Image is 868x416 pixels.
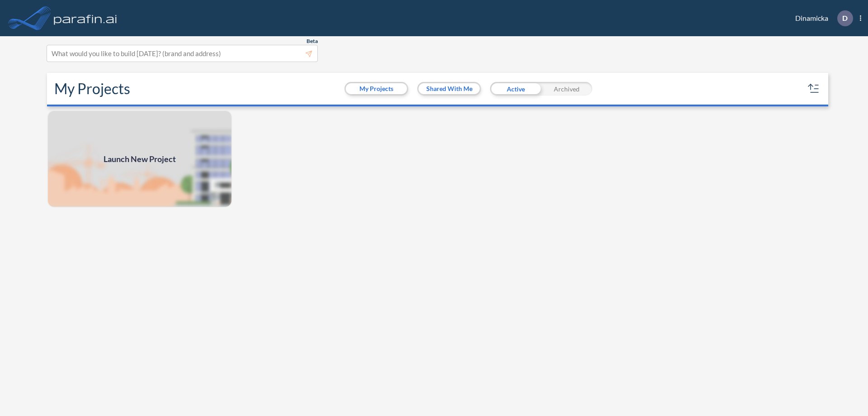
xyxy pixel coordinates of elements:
[52,9,119,27] img: logo
[346,83,407,94] button: My Projects
[47,110,232,208] img: add
[541,82,592,96] div: Archived
[490,82,541,96] div: Active
[782,10,861,26] div: Dinamicka
[47,110,232,208] a: Launch New Project
[807,81,821,96] button: sort
[842,14,848,22] p: D
[419,83,480,94] button: Shared With Me
[54,80,130,97] h2: My Projects
[307,38,318,45] span: Beta
[104,153,176,165] span: Launch New Project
